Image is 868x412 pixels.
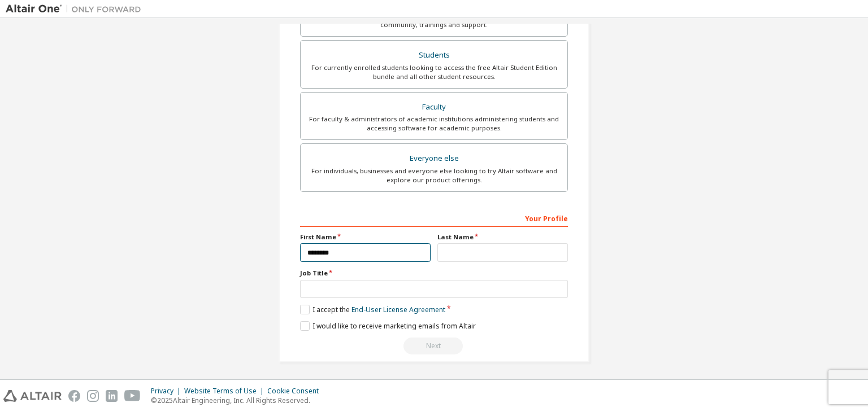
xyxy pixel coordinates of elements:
img: altair_logo.svg [3,390,62,402]
label: Last Name [437,233,568,242]
a: End-User License Agreement [351,305,445,314]
div: Cookie Consent [267,387,325,396]
div: For currently enrolled students looking to access the free Altair Student Edition bundle and all ... [307,63,561,81]
label: First Name [300,233,431,242]
label: I accept the [300,305,445,314]
img: youtube.svg [124,390,141,402]
div: Your Profile [300,209,568,227]
img: facebook.svg [68,390,80,402]
label: I would like to receive marketing emails from Altair [300,321,476,331]
label: Job Title [300,269,568,278]
div: Website Terms of Use [184,387,267,396]
div: For individuals, businesses and everyone else looking to try Altair software and explore our prod... [307,166,561,185]
div: Privacy [151,387,184,396]
div: Faculty [307,99,561,115]
img: linkedin.svg [106,390,118,402]
div: Read and acccept EULA to continue [300,338,568,354]
p: © 2025 Altair Engineering, Inc. All Rights Reserved. [151,396,325,405]
div: Everyone else [307,151,561,166]
div: For faculty & administrators of academic institutions administering students and accessing softwa... [307,115,561,133]
img: Altair One [6,3,147,15]
img: instagram.svg [87,390,99,402]
div: Students [307,47,561,63]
